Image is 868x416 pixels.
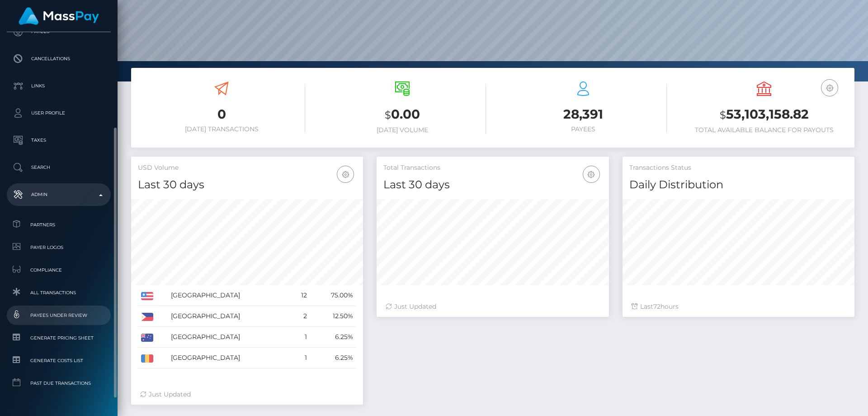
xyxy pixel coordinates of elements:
a: Search [7,156,111,179]
span: Past Due Transactions [10,378,107,388]
span: All Transactions [10,287,107,298]
p: Search [10,161,107,174]
td: 12 [290,285,310,306]
span: Generate Pricing Sheet [10,333,107,343]
img: RO.png [141,354,153,363]
img: AU.png [141,334,153,342]
h3: 0.00 [319,105,486,124]
h5: Transactions Status [629,163,848,172]
div: Just Updated [386,302,599,311]
p: Cancellations [10,52,107,66]
td: 1 [290,327,310,348]
p: Admin [10,188,107,201]
a: All Transactions [7,283,111,302]
h6: Total Available Balance for Payouts [680,126,848,134]
span: Partners [10,220,107,230]
a: Compliance [7,260,111,280]
td: 12.50% [310,306,356,327]
a: Partners [7,215,111,234]
td: [GEOGRAPHIC_DATA] [168,348,290,368]
small: $ [385,109,391,121]
td: [GEOGRAPHIC_DATA] [168,306,290,327]
p: User Profile [10,106,107,120]
a: Past Due Transactions [7,373,111,393]
a: Cancellations [7,48,111,70]
h5: Total Transactions [383,163,602,172]
span: Generate Costs List [10,355,107,366]
a: Generate Pricing Sheet [7,328,111,348]
h3: 53,103,158.82 [680,105,848,124]
td: 6.25% [310,327,356,348]
td: 6.25% [310,348,356,368]
h6: Payees [500,125,667,133]
p: Taxes [10,134,107,147]
a: Links [7,75,111,97]
span: Payees under Review [10,310,107,320]
td: [GEOGRAPHIC_DATA] [168,327,290,348]
img: MassPay Logo [19,7,99,25]
small: $ [720,109,726,121]
td: 75.00% [310,285,356,306]
h5: USD Volume [138,163,356,172]
td: 1 [290,348,310,368]
span: 72 [653,302,660,311]
div: Last hours [632,302,845,311]
div: Just Updated [140,390,354,399]
a: Admin [7,183,111,206]
h6: [DATE] Transactions [138,125,305,133]
h4: Last 30 days [383,177,602,193]
a: Payer Logos [7,238,111,257]
a: Payees under Review [7,306,111,325]
a: User Profile [7,102,111,124]
span: Payer Logos [10,242,107,253]
h4: Daily Distribution [629,177,848,193]
h6: [DATE] Volume [319,126,486,134]
td: [GEOGRAPHIC_DATA] [168,285,290,306]
h4: Last 30 days [138,177,356,193]
span: Compliance [10,265,107,275]
td: 2 [290,306,310,327]
a: Generate Costs List [7,351,111,370]
h3: 28,391 [500,105,667,123]
p: Links [10,79,107,93]
img: US.png [141,292,153,300]
h3: 0 [138,105,305,123]
img: PH.png [141,313,153,321]
a: Taxes [7,129,111,152]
